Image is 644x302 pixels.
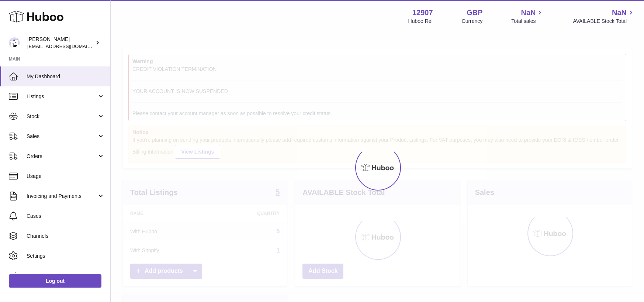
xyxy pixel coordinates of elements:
[27,36,94,50] div: [PERSON_NAME]
[27,253,105,260] span: Settings
[408,18,433,25] div: Huboo Ref
[27,272,105,279] span: Returns
[573,8,635,25] a: NaN AVAILABLE Stock Total
[27,153,97,160] span: Orders
[511,8,544,25] a: NaN Total sales
[27,233,105,240] span: Channels
[27,173,105,180] span: Usage
[467,8,482,18] strong: GBP
[27,193,97,200] span: Invoicing and Payments
[27,133,97,140] span: Sales
[573,18,635,25] span: AVAILABLE Stock Total
[27,213,105,220] span: Cases
[462,18,483,25] div: Currency
[9,274,101,288] a: Log out
[27,113,97,120] span: Stock
[27,73,105,80] span: My Dashboard
[412,8,433,18] strong: 12907
[612,8,627,18] span: NaN
[9,37,20,48] img: internalAdmin-12907@internal.huboo.com
[521,8,536,18] span: NaN
[27,93,97,100] span: Listings
[27,43,108,49] span: [EMAIL_ADDRESS][DOMAIN_NAME]
[511,18,544,25] span: Total sales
